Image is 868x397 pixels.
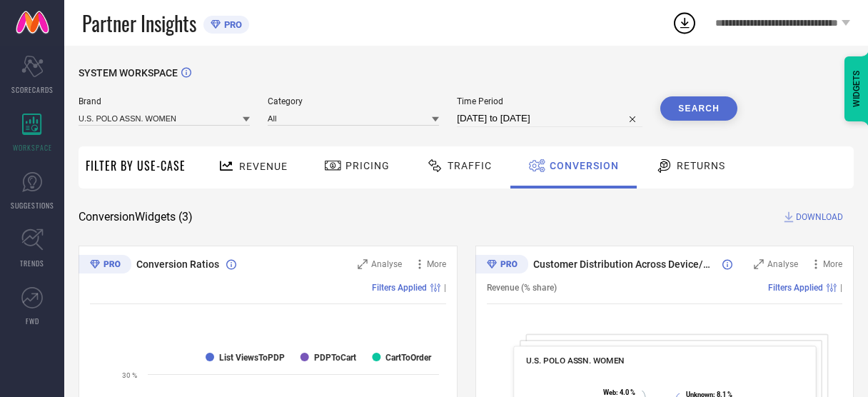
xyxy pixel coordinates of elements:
div: Open download list [672,10,697,36]
span: Customer Distribution Across Device/OS [533,258,716,270]
span: FWD [26,316,39,326]
svg: Zoom [358,259,368,269]
span: More [823,259,842,269]
span: PRO [221,19,242,30]
text: CartToOrder [385,353,432,363]
span: SUGGESTIONS [11,200,54,211]
span: Partner Insights [82,9,196,38]
span: More [427,259,446,269]
text: : 4.0 % [603,388,635,396]
span: SYSTEM WORKSPACE [79,67,178,79]
div: Premium [79,255,131,276]
span: Conversion Ratios [136,258,219,270]
text: PDPToCart [314,353,356,363]
span: Revenue [239,161,288,172]
span: Conversion [550,160,619,171]
div: Premium [475,255,528,276]
span: Filter By Use-Case [86,157,186,174]
span: | [840,283,842,293]
input: Select time period [457,110,642,127]
span: WORKSPACE [13,142,52,153]
span: Returns [677,160,725,171]
span: Filters Applied [768,283,823,293]
text: List ViewsToPDP [219,353,285,363]
span: Category [268,96,439,106]
span: Pricing [345,160,390,171]
tspan: Web [603,388,616,396]
text: 30 % [122,371,137,379]
span: | [444,283,446,293]
span: DOWNLOAD [796,210,843,224]
span: Analyse [371,259,402,269]
span: Brand [79,96,250,106]
span: Filters Applied [372,283,427,293]
span: Conversion Widgets ( 3 ) [79,210,193,224]
span: Time Period [457,96,642,106]
span: Revenue (% share) [487,283,557,293]
span: SCORECARDS [11,84,54,95]
button: Search [660,96,737,121]
span: Analyse [767,259,798,269]
span: Traffic [448,160,492,171]
span: TRENDS [20,258,44,268]
span: U.S. POLO ASSN. WOMEN [526,356,625,366]
svg: Zoom [754,259,764,269]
